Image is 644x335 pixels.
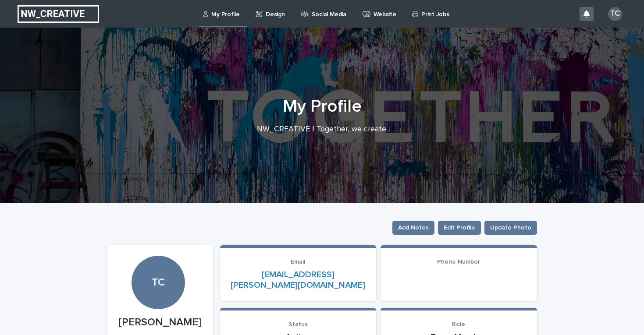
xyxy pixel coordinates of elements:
[398,223,429,232] span: Add Notes
[444,223,475,232] span: Edit Profile
[291,259,305,265] span: Email
[452,321,465,328] span: Role
[132,223,185,289] div: TC
[147,125,498,134] p: NW_CREATIVE | Together, we create.
[231,270,365,289] a: [EMAIL_ADDRESS][PERSON_NAME][DOMAIN_NAME]
[608,7,622,21] div: TC
[288,321,308,328] span: Status
[484,221,537,235] button: Update Photo
[118,316,203,329] p: [PERSON_NAME]
[490,223,531,232] span: Update Photo
[437,259,480,265] span: Phone Number
[392,221,434,235] button: Add Notes
[107,96,537,117] h1: My Profile
[18,5,99,23] img: EUIbKjtiSNGbmbK7PdmN
[438,221,481,235] button: Edit Profile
